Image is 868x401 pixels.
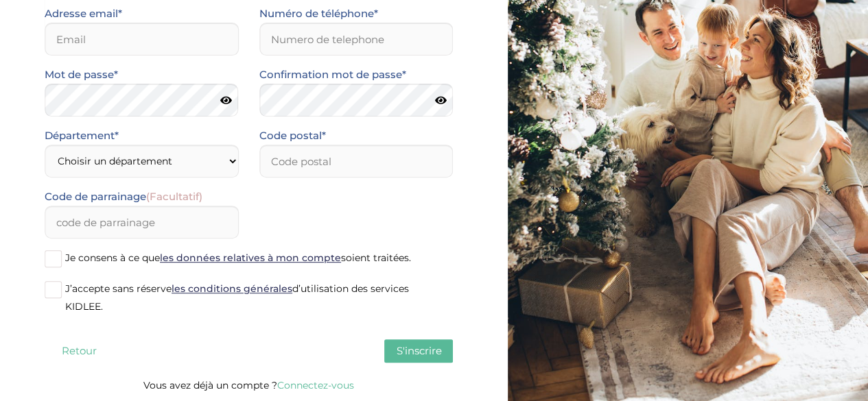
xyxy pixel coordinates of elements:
[45,5,122,23] label: Adresse email*
[45,66,118,84] label: Mot de passe*
[172,282,292,295] a: les conditions générales
[277,379,354,391] a: Connectez-vous
[259,66,406,84] label: Confirmation mot de passe*
[45,188,202,206] label: Code de parrainage
[45,376,453,394] p: Vous avez déjà un compte ?
[160,252,341,264] a: les données relatives à mon compte
[65,282,409,313] span: J’accepte sans réserve d’utilisation des services KIDLEE.
[45,23,239,56] input: Email
[45,127,119,145] label: Département*
[45,206,239,239] input: code de parrainage
[384,339,453,363] button: S'inscrire
[259,145,454,178] input: Code postal
[259,5,378,23] label: Numéro de téléphone*
[396,344,441,357] span: S'inscrire
[65,252,411,264] span: Je consens à ce que soient traitées.
[146,190,202,203] span: (Facultatif)
[259,127,326,145] label: Code postal*
[45,339,113,363] button: Retour
[259,23,454,56] input: Numero de telephone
